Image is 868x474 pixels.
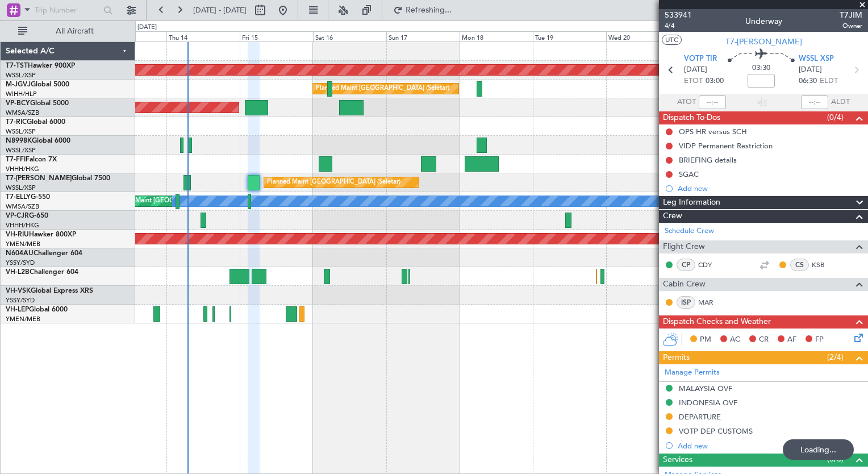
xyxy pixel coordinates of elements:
span: CR [759,334,769,346]
span: VOTP TIR [684,53,717,65]
a: WMSA/SZB [6,109,39,117]
span: Crew [663,210,682,223]
a: VH-VSKGlobal Express XRS [6,288,93,294]
input: --:-- [699,95,726,109]
span: T7-RIC [6,119,27,126]
div: CP [677,259,695,271]
div: DEPARTURE [679,412,721,422]
button: UTC [662,35,682,45]
a: Schedule Crew [665,226,714,237]
a: N604AUChallenger 604 [6,250,82,257]
span: [DATE] [684,64,707,76]
a: VHHH/HKG [6,221,39,230]
div: VOTP DEP CUSTOMS [679,426,753,436]
div: CS [790,259,809,271]
span: All Aircraft [30,27,120,35]
div: Loading... [783,439,854,460]
span: Dispatch Checks and Weather [663,315,771,329]
a: T7-[PERSON_NAME]Global 7500 [6,175,110,182]
div: Underway [745,15,782,27]
div: Add new [678,441,862,451]
span: FP [815,334,824,346]
a: VH-L2BChallenger 604 [6,269,78,276]
span: [DATE] - [DATE] [193,5,247,15]
div: Planned Maint [GEOGRAPHIC_DATA] (Seletar) [316,80,449,97]
span: M-JGVJ [6,81,31,88]
div: MALAYSIA OVF [679,384,732,393]
span: 03:30 [752,63,770,74]
span: ATOT [677,97,696,108]
span: VH-RIU [6,231,29,238]
div: Sat 16 [313,31,386,41]
span: T7-TST [6,63,28,69]
span: T7-ELLY [6,194,31,201]
span: Flight Crew [663,240,705,253]
input: Trip Number [35,2,100,19]
span: 03:00 [706,76,724,87]
div: Planned Maint [GEOGRAPHIC_DATA] (Seletar) [267,174,400,191]
div: ISP [677,296,695,309]
span: T7-[PERSON_NAME] [725,36,802,48]
div: Thu 14 [166,31,240,41]
span: [DATE] [799,64,822,76]
a: YSSY/SYD [6,296,35,305]
span: PM [700,334,711,346]
div: [DATE] [137,23,157,32]
button: Refreshing... [388,1,456,19]
a: YMEN/MEB [6,240,40,248]
span: Dispatch To-Dos [663,111,720,124]
a: Manage Permits [665,367,720,379]
a: MAR [698,297,724,307]
span: VH-VSK [6,288,31,294]
div: Add new [678,184,862,193]
div: Mon 18 [460,31,533,41]
span: (0/4) [827,111,844,123]
span: ELDT [820,76,838,87]
span: Leg Information [663,196,720,209]
span: T7JIM [840,9,862,21]
span: AC [730,334,740,346]
span: ALDT [831,97,850,108]
span: WSSL XSP [799,53,834,65]
span: T7-FFI [6,156,26,163]
a: WSSL/XSP [6,184,36,192]
span: Permits [663,351,690,364]
span: AF [787,334,796,346]
span: VP-CJR [6,213,29,219]
div: VIDP Permanent Restriction [679,141,773,151]
div: Fri 15 [240,31,313,41]
a: CDY [698,260,724,270]
span: N604AU [6,250,34,257]
a: N8998KGlobal 6000 [6,138,70,144]
div: Tue 19 [533,31,606,41]
a: YMEN/MEB [6,315,40,323]
span: Owner [840,21,862,31]
a: WSSL/XSP [6,146,36,155]
a: WSSL/XSP [6,71,36,80]
span: ETOT [684,76,703,87]
span: Cabin Crew [663,278,706,291]
a: T7-ELLYG-550 [6,194,50,201]
a: VH-RIUHawker 800XP [6,231,76,238]
span: VH-L2B [6,269,30,276]
span: Refreshing... [405,6,453,14]
span: VH-LEP [6,306,29,313]
a: VP-CJRG-650 [6,213,48,219]
a: VH-LEPGlobal 6000 [6,306,68,313]
a: WMSA/SZB [6,202,39,211]
div: Sun 17 [386,31,460,41]
span: T7-[PERSON_NAME] [6,175,72,182]
div: Wed 20 [606,31,679,41]
div: SGAC [679,169,699,179]
span: 533941 [665,9,692,21]
a: WSSL/XSP [6,127,36,136]
a: T7-RICGlobal 6000 [6,119,65,126]
span: N8998K [6,138,32,144]
button: All Aircraft [12,22,123,40]
a: YSSY/SYD [6,259,35,267]
div: BRIEFING details [679,155,737,165]
a: T7-TSTHawker 900XP [6,63,75,69]
span: (2/4) [827,351,844,363]
span: Services [663,454,692,467]
div: OPS HR versus SCH [679,127,747,136]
